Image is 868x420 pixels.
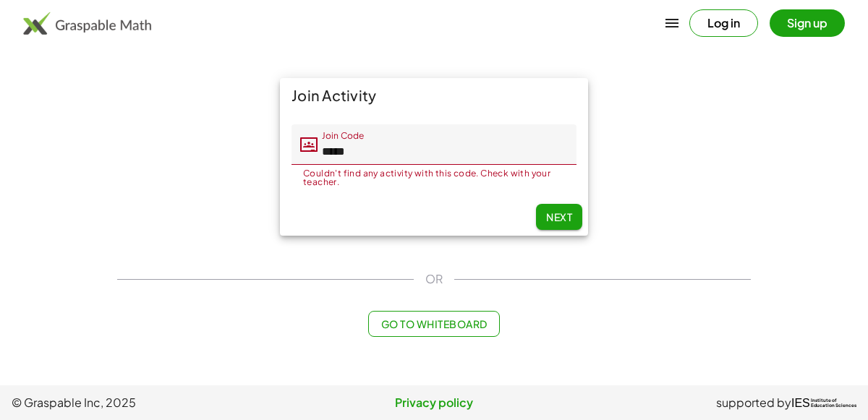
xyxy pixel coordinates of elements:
[791,396,810,410] span: IES
[12,394,293,411] span: © Graspable Inc, 2025
[689,9,758,37] button: Log in
[546,210,572,223] span: Next
[791,394,856,411] a: IESInstitute ofEducation Sciences
[770,9,845,37] button: Sign up
[280,78,588,113] div: Join Activity
[811,398,856,408] span: Institute of Education Sciences
[425,270,443,288] span: OR
[303,169,565,187] div: Couldn't find any activity with this code. Check with your teacher.
[380,317,487,330] span: Go to Whiteboard
[368,311,499,337] button: Go to Whiteboard
[716,394,791,411] span: supported by
[536,204,582,230] button: Next
[293,394,574,411] a: Privacy policy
